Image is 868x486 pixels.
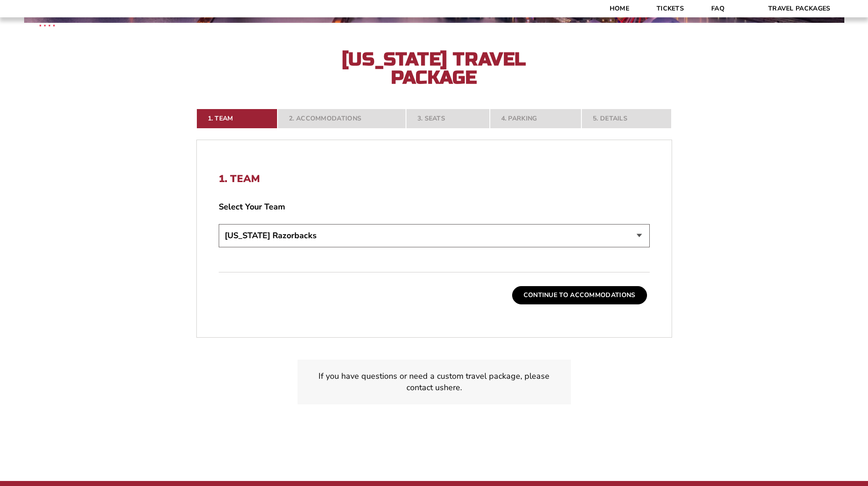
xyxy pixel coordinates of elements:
button: Continue To Accommodations [512,286,647,304]
p: If you have questions or need a custom travel package, please contact us . [308,371,560,393]
label: Select Your Team [219,201,650,213]
h2: [US_STATE] Travel Package [334,50,534,87]
a: here [444,382,460,393]
img: CBS Sports Thanksgiving Classic [27,5,67,44]
h2: 1. Team [219,173,650,185]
